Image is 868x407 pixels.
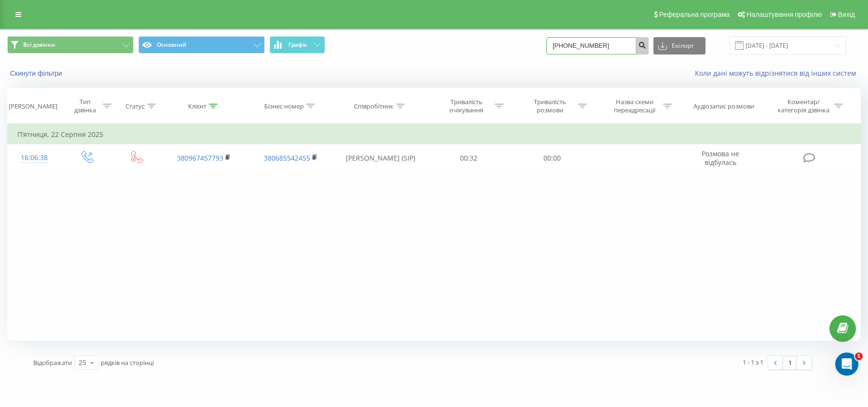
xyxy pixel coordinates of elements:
button: Всі дзвінки [7,36,134,54]
span: рядків на сторінці [101,358,154,367]
button: Графік [270,36,325,54]
td: [PERSON_NAME] (SIP) [334,144,427,172]
input: Пошук за номером [546,37,649,54]
div: 25 [79,358,86,367]
a: 380967457793 [177,153,223,163]
iframe: Intercom live chat [835,353,858,376]
button: Скинути фільтри [7,69,67,78]
div: Бізнес номер [264,102,304,110]
div: Коментар/категорія дзвінка [775,98,832,114]
div: Тип дзвінка [69,98,101,114]
div: Статус [125,102,145,110]
td: П’ятниця, 22 Серпня 2025 [8,125,861,144]
a: 1 [783,356,797,369]
td: 00:00 [511,144,594,172]
div: Тривалість очікування [441,98,492,114]
span: Відображати [33,358,72,367]
span: Розмова не відбулась [702,149,739,167]
div: Назва схеми переадресації [609,98,661,114]
div: Аудіозапис розмови [693,102,754,110]
div: 1 - 1 з 1 [743,357,763,367]
span: Всі дзвінки [23,41,55,49]
div: Тривалість розмови [524,98,576,114]
button: Основний [138,36,265,54]
div: 16:06:38 [17,149,51,167]
a: 380685542455 [264,153,310,163]
td: 00:32 [427,144,511,172]
span: Реферальна програма [659,11,730,18]
button: Експорт [653,37,705,54]
div: Співробітник [354,102,393,110]
div: Клієнт [188,102,206,110]
div: [PERSON_NAME] [9,102,57,110]
span: 1 [855,353,863,360]
a: Коли дані можуть відрізнятися вiд інших систем [695,68,861,78]
span: Графік [288,41,307,48]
